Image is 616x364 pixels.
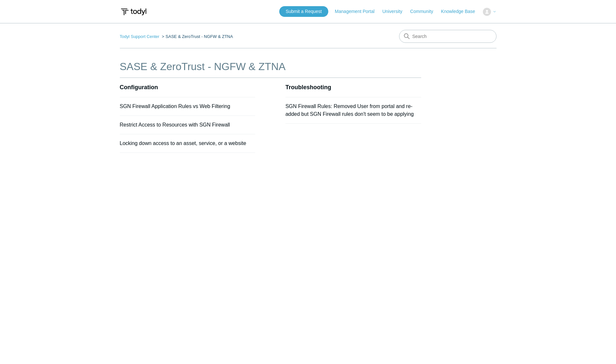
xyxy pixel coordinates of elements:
[399,30,497,43] input: Search
[382,8,409,15] a: University
[335,8,381,15] a: Management Portal
[279,6,328,17] a: Submit a Request
[120,34,161,39] li: Todyl Support Center
[410,8,440,15] a: Community
[120,140,246,146] a: Locking down access to an asset, service, or a website
[160,34,233,39] li: SASE & ZeroTrust - NGFW & ZTNA
[120,6,147,18] img: Todyl Support Center Help Center home page
[120,59,421,74] h1: SASE & ZeroTrust - NGFW & ZTNA
[120,103,230,109] a: SGN Firewall Application Rules vs Web Filtering
[120,122,230,127] a: Restrict Access to Resources with SGN Firewall
[285,103,414,117] a: SGN Firewall Rules: Removed User from portal and re-added but SGN Firewall rules don't seem to be...
[120,84,158,91] a: Configuration
[441,8,482,15] a: Knowledge Base
[285,84,331,91] a: Troubleshooting
[120,34,159,39] a: Todyl Support Center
